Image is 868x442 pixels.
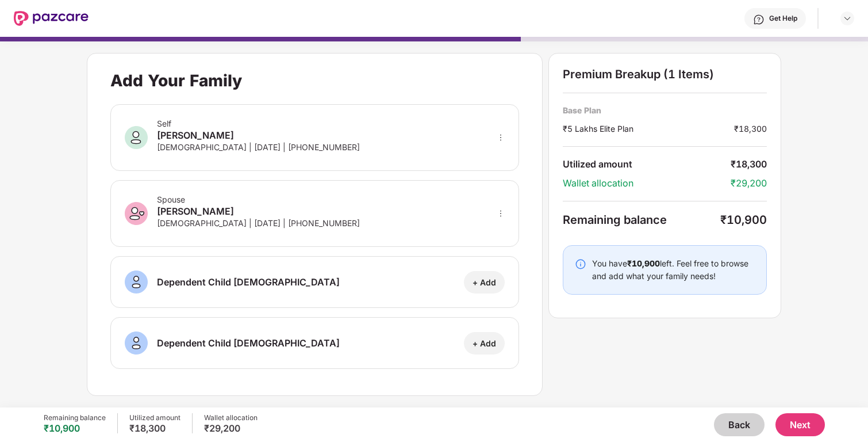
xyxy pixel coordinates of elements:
[129,413,180,422] div: Utilized amount
[157,218,360,228] div: [DEMOGRAPHIC_DATA] | [DATE] | [PHONE_NUMBER]
[731,158,767,170] div: ₹18,300
[157,336,340,350] div: Dependent Child [DEMOGRAPHIC_DATA]
[775,413,825,436] button: Next
[14,11,89,26] img: New Pazcare Logo
[563,177,731,189] div: Wallet allocation
[497,134,505,142] span: more
[563,105,767,116] div: Base Plan
[110,71,242,90] div: Add Your Family
[125,331,148,355] img: svg+xml;base64,PHN2ZyB3aWR0aD0iNDAiIGhlaWdodD0iNDAiIHZpZXdCb3g9IjAgMCA0MCA0MCIgZmlsbD0ibm9uZSIgeG...
[125,126,148,149] img: svg+xml;base64,PHN2ZyB3aWR0aD0iNDAiIGhlaWdodD0iNDAiIHZpZXdCb3g9IjAgMCA0MCA0MCIgZmlsbD0ibm9uZSIgeG...
[125,270,148,294] img: svg+xml;base64,PHN2ZyB3aWR0aD0iNDAiIGhlaWdodD0iNDAiIHZpZXdCb3g9IjAgMCA0MCA0MCIgZmlsbD0ibm9uZSIgeG...
[575,258,586,270] img: svg+xml;base64,PHN2ZyBpZD0iSW5mby0yMHgyMCIgeG1sbnM9Imh0dHA6Ly93d3cudzMub3JnLzIwMDAvc3ZnIiB3aWR0aD...
[497,209,505,218] span: more
[769,14,797,23] div: Get Help
[731,177,767,189] div: ₹29,200
[157,204,360,218] div: [PERSON_NAME]
[843,14,852,23] img: svg+xml;base64,PHN2ZyBpZD0iRHJvcGRvd24tMzJ4MzIiIHhtbG5zPSJodHRwOi8vd3d3LnczLm9yZy8yMDAwL3N2ZyIgd2...
[204,422,258,434] div: ₹29,200
[563,67,767,81] div: Premium Breakup (1 Items)
[157,119,360,128] div: Self
[157,275,340,289] div: Dependent Child [DEMOGRAPHIC_DATA]
[125,202,148,225] img: svg+xml;base64,PHN2ZyB3aWR0aD0iNDAiIGhlaWdodD0iNDAiIHZpZXdCb3g9IjAgMCA0MCA0MCIgZmlsbD0ibm9uZSIgeG...
[563,123,734,135] div: ₹5 Lakhs Elite Plan
[734,123,767,135] div: ₹18,300
[592,257,755,283] div: You have left. Feel free to browse and add what your family needs!
[129,422,180,434] div: ₹18,300
[714,413,765,436] button: Back
[720,213,767,227] div: ₹10,900
[157,142,360,152] div: [DEMOGRAPHIC_DATA] | [DATE] | [PHONE_NUMBER]
[204,413,258,422] div: Wallet allocation
[44,413,106,422] div: Remaining balance
[44,422,106,434] div: ₹10,900
[753,14,765,25] img: svg+xml;base64,PHN2ZyBpZD0iSGVscC0zMngzMiIgeG1sbnM9Imh0dHA6Ly93d3cudzMub3JnLzIwMDAvc3ZnIiB3aWR0aD...
[473,277,496,288] div: + Add
[157,128,360,142] div: [PERSON_NAME]
[563,213,720,227] div: Remaining balance
[627,258,660,268] b: ₹10,900
[473,338,496,349] div: + Add
[563,158,731,170] div: Utilized amount
[157,195,360,204] div: Spouse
